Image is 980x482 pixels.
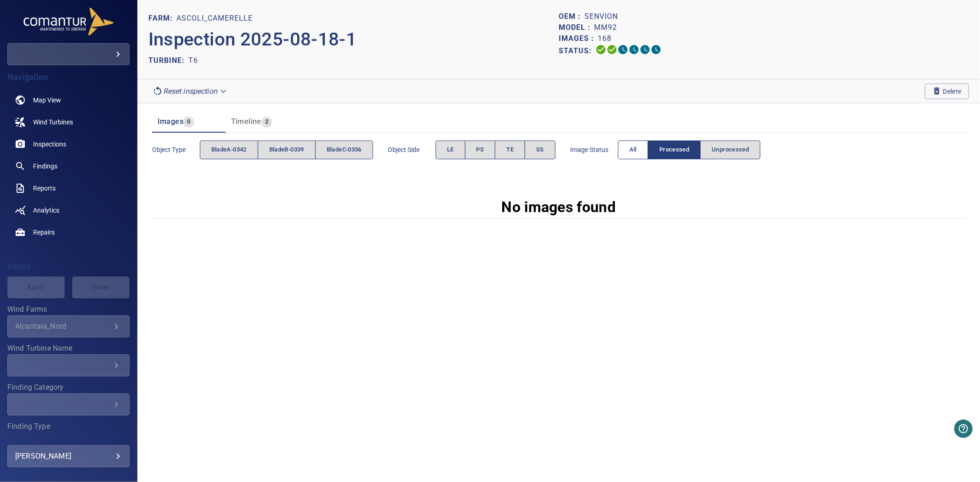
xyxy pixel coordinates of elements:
p: Senvion [584,11,618,22]
button: LE [436,140,465,159]
p: Status: [559,44,595,57]
span: 0 [183,117,194,127]
div: Finding Category [7,393,130,415]
label: Wind Turbine Name [7,345,130,352]
span: bladeB-0339 [269,145,304,155]
a: findings noActive [7,155,130,177]
button: All [618,140,648,159]
svg: Classification 0% [651,44,662,55]
svg: Data Formatted 100% [606,44,617,55]
p: Images : [559,33,598,44]
img: comantursiemensserviceitaly-logo [23,7,114,36]
span: TE [506,145,514,155]
button: SS [525,140,555,159]
span: bladeC-0336 [327,145,362,155]
button: PS [465,140,496,159]
p: FARM: [148,13,176,24]
span: All [629,145,637,155]
button: Delete [925,84,969,99]
div: Alcantara_Nord [15,322,111,331]
span: PS [476,145,484,155]
p: Model : [559,22,594,33]
h4: Navigation [7,73,130,82]
span: Wind Turbines [33,118,73,127]
a: inspections noActive [7,133,130,155]
div: Wind Turbine Name [7,354,130,376]
h4: Filters [7,263,130,272]
p: Inspection 2025-08-18-1 [148,26,559,53]
svg: ML Processing 0% [629,44,640,55]
div: Reset inspection [148,83,232,99]
button: bladeA-0342 [200,140,258,159]
span: Delete [932,86,962,96]
span: Object Side [388,145,436,154]
label: Finding Category [7,384,130,391]
p: Ascoli_Camerelle [176,13,253,24]
svg: Uploading 100% [595,44,606,55]
span: Inspections [33,140,66,149]
div: [PERSON_NAME] [15,449,122,464]
span: Unprocessed [712,145,749,155]
span: Processed [659,145,689,155]
a: map noActive [7,89,130,111]
span: SS [536,145,544,155]
div: imageStatus [618,140,761,159]
button: bladeB-0339 [258,140,316,159]
p: T6 [188,55,198,66]
div: objectSide [436,140,555,159]
span: Repairs [33,228,55,237]
button: Unprocessed [700,140,760,159]
div: Wind Farms [7,315,130,337]
p: TURBINE: [148,55,188,66]
span: Map View [33,95,61,105]
svg: Matching 0% [640,44,651,55]
em: Reset inspection [163,87,217,95]
div: comantursiemensserviceitaly [7,43,130,65]
span: Analytics [33,206,59,215]
span: LE [447,145,454,155]
span: bladeA-0342 [211,145,247,155]
a: reports noActive [7,177,130,199]
button: Processed [648,140,701,159]
label: Wind Farms [7,306,130,313]
svg: Selecting 0% [617,44,629,55]
button: TE [495,140,525,159]
a: analytics noActive [7,199,130,221]
span: Reports [33,184,56,193]
span: Findings [33,162,57,171]
a: windturbines noActive [7,111,130,133]
p: OEM : [559,11,584,22]
label: Finding Type [7,423,130,430]
p: 168 [598,33,612,44]
span: Timeline [231,117,261,126]
span: Image Status [570,145,618,154]
span: Images [158,117,183,126]
p: MM92 [594,22,617,33]
p: No images found [502,196,616,218]
a: repairs noActive [7,221,130,243]
span: Object type [152,145,200,154]
button: bladeC-0336 [315,140,373,159]
div: objectType [200,140,373,159]
span: 2 [261,117,272,127]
